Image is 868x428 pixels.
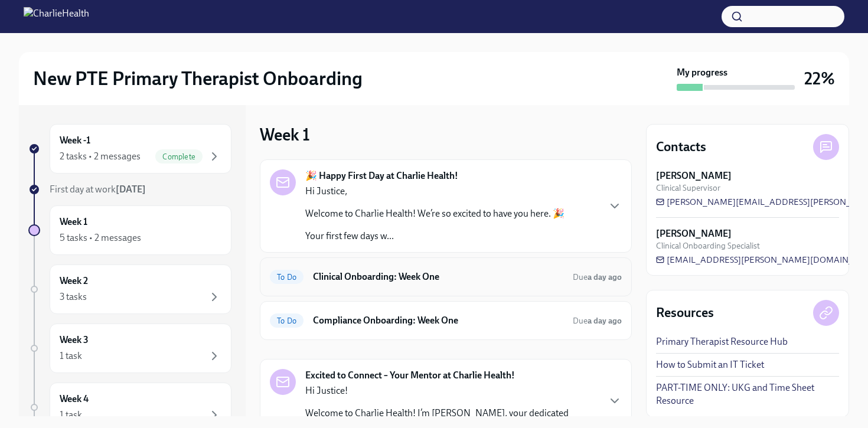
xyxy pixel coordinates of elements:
[305,169,458,182] strong: 🎉 Happy First Day at Charlie Health!
[656,381,839,407] a: PART-TIME ONLY: UKG and Time Sheet Resource
[270,311,622,330] a: To DoCompliance Onboarding: Week OneDuea day ago
[155,152,203,161] span: Complete
[588,272,622,282] strong: a day ago
[656,304,714,322] h4: Resources
[656,138,706,156] h4: Contacts
[60,231,141,244] div: 5 tasks • 2 messages
[28,124,231,174] a: Week -12 tasks • 2 messagesComplete
[656,169,732,182] strong: [PERSON_NAME]
[50,184,146,195] span: First day at work
[804,68,835,89] h3: 22%
[656,240,760,251] span: Clinical Onboarding Specialist
[60,215,87,228] h6: Week 1
[60,409,82,422] div: 1 task
[270,273,304,282] span: To Do
[573,316,622,326] span: Due
[260,124,310,145] h3: Week 1
[24,7,89,26] img: CharlieHealth
[305,384,598,397] p: Hi Justice!
[677,66,727,79] strong: My progress
[28,264,231,314] a: Week 23 tasks
[60,134,90,147] h6: Week -1
[270,267,622,286] a: To DoClinical Onboarding: Week OneDuea day ago
[28,183,231,196] a: First day at work[DATE]
[588,316,622,326] strong: a day ago
[305,207,564,220] p: Welcome to Charlie Health! We’re so excited to have you here. 🎉
[656,182,720,194] span: Clinical Supervisor
[60,290,87,303] div: 3 tasks
[60,349,82,362] div: 1 task
[656,227,732,240] strong: [PERSON_NAME]
[313,314,563,327] h6: Compliance Onboarding: Week One
[305,185,564,198] p: Hi Justice,
[313,270,563,283] h6: Clinical Onboarding: Week One
[60,275,88,287] h6: Week 2
[28,324,231,373] a: Week 31 task
[28,205,231,255] a: Week 15 tasks • 2 messages
[573,272,622,282] span: Due
[116,184,146,195] strong: [DATE]
[573,272,622,283] span: October 11th, 2025 07:00
[305,230,564,243] p: Your first few days w...
[656,335,788,348] a: Primary Therapist Resource Hub
[305,369,515,382] strong: Excited to Connect – Your Mentor at Charlie Health!
[656,358,764,371] a: How to Submit an IT Ticket
[270,316,304,325] span: To Do
[60,150,141,163] div: 2 tasks • 2 messages
[33,67,363,90] h2: New PTE Primary Therapist Onboarding
[60,393,89,406] h6: Week 4
[60,334,89,347] h6: Week 3
[573,315,622,326] span: October 11th, 2025 07:00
